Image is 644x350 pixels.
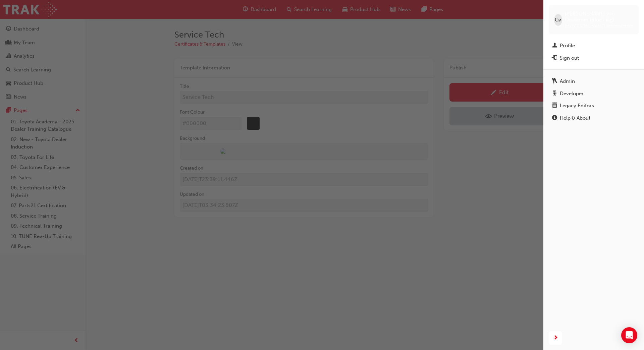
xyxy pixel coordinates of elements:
span: Gv [555,16,561,24]
a: Developer [549,87,639,100]
div: Legacy Editors [560,102,594,110]
a: Help & About [549,112,639,124]
a: Profile [549,40,639,52]
span: info-icon [552,115,557,121]
span: robot-icon [552,91,557,97]
span: next-icon [553,334,558,342]
div: Profile [560,42,575,50]
a: Admin [549,75,639,87]
span: notepad-icon [552,103,557,109]
div: Help & About [560,114,590,122]
span: keys-icon [552,78,557,84]
button: Sign out [549,52,639,64]
div: Sign out [560,54,579,62]
div: Admin [560,77,575,85]
div: Open Intercom Messenger [621,327,637,343]
div: Developer [560,90,584,98]
span: bf.[PERSON_NAME].vanoosterom [565,23,633,29]
span: man-icon [552,43,557,49]
span: exit-icon [552,55,557,61]
a: Legacy Editors [549,100,639,112]
span: [PERSON_NAME] van Oosterom (Blue Flag) [565,11,633,23]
